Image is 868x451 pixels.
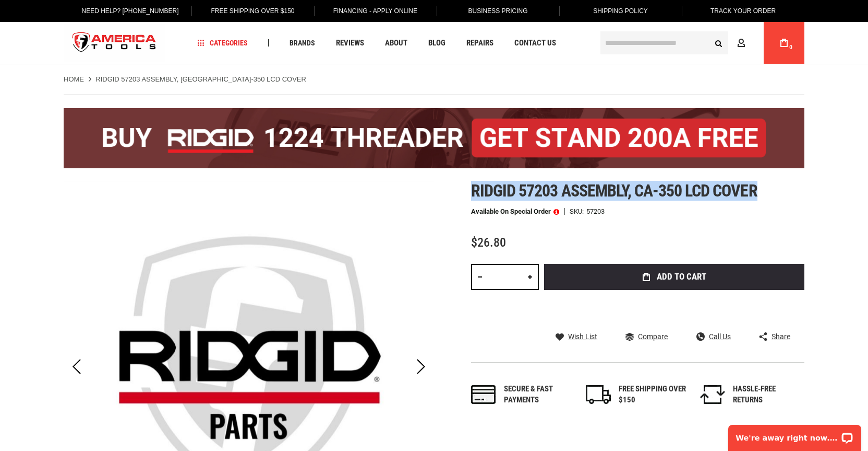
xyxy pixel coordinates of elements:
img: shipping [586,385,611,404]
a: Repairs [462,36,498,50]
span: About [385,39,407,47]
a: Brands [285,36,320,50]
iframe: Secure express checkout frame [542,293,806,323]
a: Wish List [556,332,597,341]
span: Repairs [466,39,493,47]
a: Home [64,75,84,84]
span: 0 [789,44,792,50]
a: Categories [193,36,252,50]
span: Call Us [709,333,731,340]
a: Call Us [696,332,731,341]
a: About [380,36,412,50]
span: Wish List [568,333,597,340]
span: Add to Cart [657,272,706,281]
div: 57203 [586,208,605,215]
button: Add to Cart [544,264,804,290]
div: Secure & fast payments [504,384,572,406]
img: payments [471,385,496,404]
span: Blog [428,39,445,47]
span: Contact Us [514,39,556,47]
a: Reviews [331,36,369,50]
span: Share [771,333,790,340]
span: Ridgid 57203 assembly, ca-350 lcd cover [471,181,757,201]
strong: SKU [570,208,586,215]
div: HASSLE-FREE RETURNS [733,384,801,406]
span: $26.80 [471,235,506,250]
img: returns [700,385,725,404]
span: Categories [198,39,248,47]
strong: RIDGID 57203 ASSEMBLY, [GEOGRAPHIC_DATA]-350 LCD COVER [95,75,306,83]
a: Compare [625,332,668,341]
span: Brands [290,39,315,47]
a: Contact Us [510,36,561,50]
span: Compare [638,333,668,340]
iframe: LiveChat chat widget [721,418,868,451]
a: 0 [774,22,794,64]
span: Reviews [336,39,364,47]
p: Available on Special Order [471,208,559,215]
a: Blog [424,36,450,50]
button: Search [708,33,728,53]
img: BOGO: Buy the RIDGID® 1224 Threader (26092), get the 92467 200A Stand FREE! [64,108,804,168]
span: Shipping Policy [593,7,648,15]
div: FREE SHIPPING OVER $150 [619,384,686,406]
a: store logo [64,24,165,63]
img: America Tools [64,24,165,63]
